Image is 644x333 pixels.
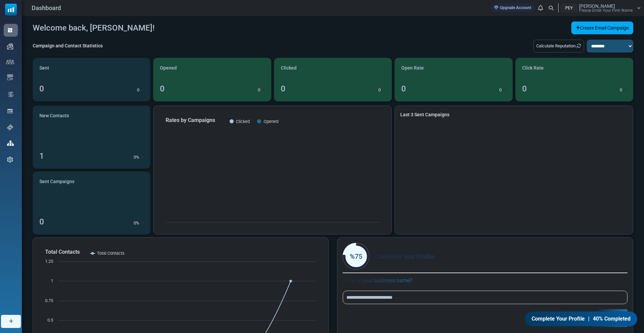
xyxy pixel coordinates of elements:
div: 0 [39,83,44,95]
a: Last 3 Sent Campaigns [400,111,628,118]
span: Sent [39,65,49,72]
div: 0 [160,83,165,95]
div: 0 [39,216,44,228]
p: 0 [134,154,136,161]
div: 1 [39,150,44,162]
img: landing_pages.svg [7,108,13,114]
p: 0 [258,87,260,93]
p: 0 [378,87,381,93]
text: Rates by Campaigns [166,117,215,123]
a: Upgrade Account [491,3,535,12]
img: mailsoftly_icon_blue_white.svg [5,4,17,15]
span: Sent Campaigns [39,178,74,185]
span: Dashboard [32,3,61,12]
span: Opened [160,65,177,72]
img: settings-icon.svg [7,157,13,163]
p: 0 [134,220,136,226]
text: Clicked [236,119,250,124]
a: New Contacts 1 0% [33,106,150,169]
text: Opened [264,119,278,124]
text: 0.75 [45,298,53,303]
span: [PERSON_NAME] [579,4,615,8]
label: What is your business name? [343,273,412,285]
text: 1.25 [45,259,53,264]
div: PEY [561,3,577,12]
span: Click Rate [522,65,544,72]
text: Total Contacts [45,249,80,255]
span: Clicked [281,65,297,72]
img: campaigns-icon.png [7,43,13,49]
h4: Welcome back, [PERSON_NAME]! [33,23,155,33]
a: PEY [PERSON_NAME] Please Enter Your Firm Name [561,3,641,12]
div: % [134,154,144,161]
p: 0 [499,87,502,93]
a: Create Email Campaign [571,22,633,34]
div: 0 [401,83,406,95]
div: 0 [522,83,527,95]
img: email-templates-icon.svg [7,74,13,80]
p: 0 [137,87,139,93]
p: 0 [620,87,622,93]
span: Open Rate [401,65,424,72]
span: Complete Your Profile [529,315,585,323]
text: 1 [51,278,53,283]
span: Please Enter Your Firm Name [579,8,633,12]
span: 40% Completed [594,315,633,323]
div: Campaign and Contact Statistics [33,42,103,49]
svg: Rates by Campaigns [159,111,386,229]
img: workflow.svg [7,90,14,98]
img: support-icon.svg [7,124,13,130]
div: Calculate Reputation [533,40,584,52]
div: Complete Your Profile [343,243,628,270]
span: | [588,315,590,323]
text: Total Contacts [97,251,125,256]
img: contacts-icon.svg [6,59,14,64]
div: % [134,220,144,226]
a: Complete Your Profile | 40% Completed [522,311,640,327]
text: 0.5 [47,318,53,323]
div: %75 [343,251,369,261]
img: dashboard-icon-active.svg [7,27,13,33]
span: New Contacts [39,112,69,119]
a: Refresh Stats [576,43,581,48]
div: 0 [281,83,285,95]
